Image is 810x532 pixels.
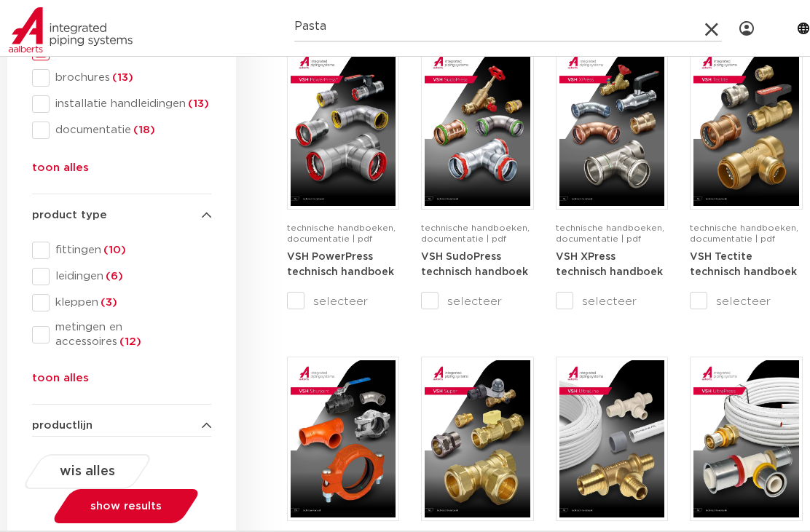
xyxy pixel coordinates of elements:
[32,69,211,87] div: brochures(13)
[32,122,211,139] div: documentatie(18)
[32,242,211,259] div: fittingen(10)
[50,269,211,284] span: leidingen
[559,360,665,517] img: VSH-UltraLine_A4TM_5010216_2022_1.0_NL-pdf.jpg
[287,293,400,310] label: selecteer
[425,360,530,517] img: VSH-Super_A4TM_5007411-2022-2.1_NL-1-pdf.jpg
[690,293,803,310] label: selecteer
[117,336,141,347] span: (12)
[690,252,797,278] strong: VSH Tectite technisch handboek
[103,271,123,282] span: (6)
[50,123,211,138] span: documentatie
[50,295,211,310] span: kleppen
[34,456,141,488] button: wis alles
[98,297,117,308] span: (3)
[693,360,799,517] img: VSH-UltraPress_A4TM_5008751_2025_3.0_NL-pdf.jpg
[291,360,396,517] img: VSH-Shurjoint_A4TM_5008731_2024_3.0_EN-pdf.jpg
[50,320,211,349] span: metingen en accessoires
[294,12,722,41] input: zoeken...
[693,49,799,206] img: VSH-Tectite_A4TM_5009376-2024-2.0_NL-pdf.jpg
[287,252,394,278] strong: VSH PowerPress technisch handboek
[556,251,663,278] a: VSH XPress technisch handboek
[421,251,528,278] a: VSH SudoPress technisch handboek
[90,501,162,512] span: show results
[110,72,133,83] span: (13)
[287,251,394,278] a: VSH PowerPress technisch handboek
[425,49,530,206] img: VSH-SudoPress_A4TM_5001604-2023-3.0_NL-pdf.jpg
[556,293,669,310] label: selecteer
[101,245,126,255] span: (10)
[556,223,664,243] span: technische handboeken, documentatie | pdf
[421,293,534,310] label: selecteer
[32,95,211,113] div: installatie handleidingen(13)
[32,268,211,285] div: leidingen(6)
[50,71,211,85] span: brochures
[287,223,396,243] span: technische handboeken, documentatie | pdf
[690,223,798,243] span: technische handboeken, documentatie | pdf
[32,294,211,311] div: kleppen(3)
[32,417,211,434] h4: productlijn
[690,251,797,278] a: VSH Tectite technisch handboek
[32,207,211,224] h4: product type
[32,320,211,349] div: metingen en accessoires(12)
[32,370,89,393] button: toon alles
[50,243,211,258] span: fittingen
[559,49,665,206] img: VSH-XPress_A4TM_5008762_2025_4.1_NL-pdf.jpg
[421,223,530,243] span: technische handboeken, documentatie | pdf
[556,252,663,278] strong: VSH XPress technisch handboek
[32,159,89,183] button: toon alles
[421,252,528,278] strong: VSH SudoPress technisch handboek
[50,489,202,523] a: show results
[50,97,211,111] span: installatie handleidingen
[186,98,209,109] span: (13)
[291,49,396,206] img: VSH-PowerPress_A4TM_5008817_2024_3.1_NL-pdf.jpg
[131,124,155,135] span: (18)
